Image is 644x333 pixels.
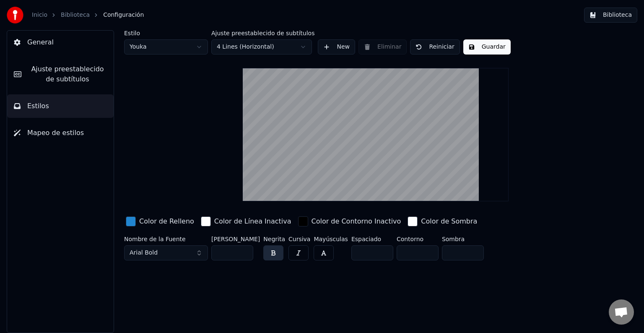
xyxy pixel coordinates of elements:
div: Color de Línea Inactiva [214,216,291,226]
label: Cursiva [288,236,310,242]
label: Nombre de la Fuente [124,236,208,242]
div: Color de Relleno [139,216,194,226]
div: Chat abierto [609,299,634,325]
button: Estilos [7,94,114,118]
button: Mapeo de estilos [7,121,114,145]
a: Biblioteca [61,11,90,19]
label: Ajuste preestablecido de subtítulos [211,30,314,36]
span: Estilos [27,101,49,111]
img: youka [7,7,23,23]
button: Reiniciar [410,39,460,55]
button: Color de Línea Inactiva [199,215,293,228]
button: Biblioteca [584,8,637,23]
span: Configuración [103,11,144,19]
div: Color de Sombra [421,216,477,226]
label: [PERSON_NAME] [211,236,260,242]
div: Color de Contorno Inactivo [312,216,401,226]
label: Negrita [263,236,285,242]
a: Inicio [32,11,47,19]
span: Arial Bold [130,249,158,257]
button: General [7,31,114,54]
nav: breadcrumb [32,11,144,19]
span: Ajuste preestablecido de subtítulos [28,64,107,84]
button: Color de Relleno [124,215,196,228]
label: Estilo [124,30,208,36]
label: Espaciado [351,236,393,242]
button: New [318,39,355,55]
span: General [27,37,54,47]
label: Mayúsculas [314,236,348,242]
button: Color de Sombra [406,215,479,228]
button: Ajuste preestablecido de subtítulos [7,57,114,91]
button: Color de Contorno Inactivo [296,215,403,228]
button: Guardar [463,39,511,55]
label: Contorno [397,236,439,242]
label: Sombra [442,236,484,242]
span: Mapeo de estilos [27,128,84,138]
